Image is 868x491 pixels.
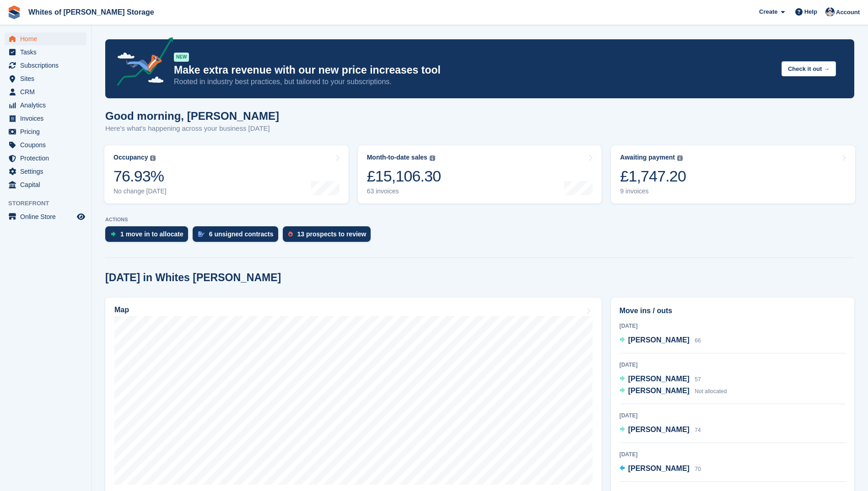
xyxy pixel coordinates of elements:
span: [PERSON_NAME] [628,375,690,383]
span: Account [836,8,860,17]
span: 74 [695,427,701,433]
a: Awaiting payment £1,747.20 9 invoices [611,145,855,203]
div: No change [DATE] [113,187,167,195]
div: Month-to-date sales [367,154,427,161]
div: Awaiting payment [620,154,675,161]
div: 6 unsigned contracts [209,230,274,238]
a: menu [5,59,86,72]
span: [PERSON_NAME] [628,336,690,344]
a: menu [5,152,86,165]
img: Wendy [825,7,835,16]
span: Pricing [20,125,75,138]
a: Month-to-date sales £15,106.30 63 invoices [358,145,602,203]
span: CRM [20,85,75,98]
p: Rooted in industry best practices, but tailored to your subscriptions. [174,77,774,87]
a: 13 prospects to review [283,226,376,246]
h2: Move ins / outs [620,305,846,316]
a: 6 unsigned contracts [193,226,283,246]
p: ACTIONS [105,217,854,223]
a: menu [5,165,86,178]
div: 13 prospects to review [297,230,367,238]
span: Invoices [20,112,75,125]
span: Capital [20,178,75,191]
a: menu [5,178,86,191]
span: Storefront [8,199,91,208]
span: Analytics [20,99,75,112]
a: menu [5,46,86,59]
span: [PERSON_NAME] [628,464,690,472]
div: £15,106.30 [367,167,441,186]
div: [DATE] [620,361,846,369]
a: 1 move in to allocate [105,226,193,246]
span: Create [759,7,777,16]
span: Sites [20,72,75,85]
span: Tasks [20,46,75,59]
span: 57 [695,376,701,383]
a: [PERSON_NAME] 57 [620,374,701,385]
img: icon-info-grey-7440780725fd019a000dd9b08b2336e03edf1995a4989e88bcd33f0948082b44.svg [150,155,156,161]
a: menu [5,210,86,223]
img: price-adjustments-announcement-icon-8257ccfd72463d97f412b2fc003d46551f7dbcb40ab6d574587a9cd5c0d94... [109,37,173,89]
button: Check it out → [782,61,836,76]
div: [DATE] [620,450,846,459]
a: [PERSON_NAME] 66 [620,335,701,347]
span: [PERSON_NAME] [628,387,690,395]
a: Occupancy 76.93% No change [DATE] [104,145,349,203]
span: Subscriptions [20,59,75,72]
a: [PERSON_NAME] Not allocated [620,385,727,397]
a: menu [5,99,86,112]
h2: Map [114,306,129,314]
div: £1,747.20 [620,167,686,186]
span: 70 [695,466,701,472]
a: Preview store [75,211,86,222]
span: Coupons [20,139,75,151]
img: prospect-51fa495bee0391a8d652442698ab0144808aea92771e9ea1ae160a38d050c398.svg [288,231,293,237]
a: [PERSON_NAME] 74 [620,424,701,436]
img: stora-icon-8386f47178a22dfd0bd8f6a31ec36ba5ce8667c1dd55bd0f319d3a0aa187defe.svg [7,5,21,19]
h1: Good morning, [PERSON_NAME] [105,110,279,122]
a: menu [5,85,86,98]
img: icon-info-grey-7440780725fd019a000dd9b08b2336e03edf1995a4989e88bcd33f0948082b44.svg [677,155,683,161]
div: [DATE] [620,411,846,420]
a: menu [5,112,86,125]
span: Protection [20,152,75,165]
a: menu [5,139,86,151]
img: move_ins_to_allocate_icon-fdf77a2bb77ea45bf5b3d319d69a93e2d87916cf1d5bf7949dd705db3b84f3ca.svg [111,231,116,237]
img: icon-info-grey-7440780725fd019a000dd9b08b2336e03edf1995a4989e88bcd33f0948082b44.svg [430,155,435,161]
span: Help [804,7,817,16]
a: menu [5,125,86,138]
a: [PERSON_NAME] 70 [620,463,701,475]
a: menu [5,72,86,85]
span: [PERSON_NAME] [628,426,690,433]
a: Whites of [PERSON_NAME] Storage [25,5,158,20]
div: [DATE] [620,322,846,330]
span: Not allocated [695,388,727,395]
div: 63 invoices [367,187,441,195]
span: Online Store [20,210,75,223]
h2: [DATE] in Whites [PERSON_NAME] [105,272,281,284]
p: Here's what's happening across your business [DATE] [105,123,279,134]
a: menu [5,32,86,45]
div: Occupancy [113,154,148,161]
p: Make extra revenue with our new price increases tool [174,64,774,77]
span: Home [20,32,75,45]
div: 76.93% [113,167,167,186]
span: 66 [695,337,701,344]
img: contract_signature_icon-13c848040528278c33f63329250d36e43548de30e8caae1d1a13099fd9432cc5.svg [198,231,205,237]
span: Settings [20,165,75,178]
div: NEW [174,53,189,62]
div: 9 invoices [620,187,686,195]
div: 1 move in to allocate [120,230,183,238]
